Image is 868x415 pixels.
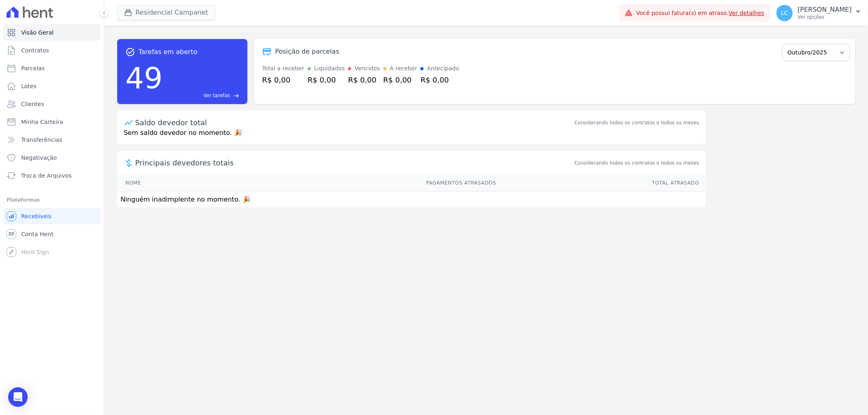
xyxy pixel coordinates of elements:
[781,10,788,16] span: LC
[262,64,304,73] div: Total a receber
[117,128,706,144] p: Sem saldo devedor no momento. 🎉
[233,93,239,99] span: east
[21,64,45,72] span: Parcelas
[21,212,52,220] span: Recebíveis
[135,157,573,168] span: Principais devedores totais
[575,119,699,126] div: Considerando todos os contratos e todos os meses
[21,46,49,54] span: Contratos
[390,64,418,73] div: A receber
[420,74,459,85] div: R$ 0,00
[354,64,380,73] div: Vencidos
[3,167,101,184] a: Troca de Arquivos
[21,28,54,37] span: Visão Geral
[3,96,101,112] a: Clientes
[3,150,101,166] a: Negativação
[203,92,230,99] span: Ver tarefas
[798,6,852,14] p: [PERSON_NAME]
[729,10,765,16] a: Ver detalhes
[3,132,101,148] a: Transferências
[314,64,345,73] div: Liquidados
[222,175,496,191] th: Pagamentos Atrasados
[21,82,37,90] span: Lotes
[3,24,101,41] a: Visão Geral
[496,175,706,191] th: Total Atrasado
[3,78,101,94] a: Lotes
[3,60,101,76] a: Parcelas
[138,47,197,57] span: Tarefas em aberto
[117,175,222,191] th: Nome
[3,208,101,224] a: Recebíveis
[348,74,380,85] div: R$ 0,00
[770,2,868,24] button: LC [PERSON_NAME] Ver opções
[21,136,62,144] span: Transferências
[7,195,97,205] div: Plataformas
[21,172,72,180] span: Troca de Arquivos
[308,74,345,85] div: R$ 0,00
[798,14,852,20] p: Ver opções
[3,226,101,242] a: Conta Hent
[575,159,699,167] span: Considerando todos os contratos e todos os meses
[21,154,57,162] span: Negativação
[21,100,44,108] span: Clientes
[125,47,135,57] span: task_alt
[117,191,706,208] td: Ninguém inadimplente no momento. 🎉
[125,57,163,99] div: 49
[262,74,304,85] div: R$ 0,00
[21,118,63,126] span: Minha Carteira
[117,5,215,20] button: Residencial Campanet
[427,64,459,73] div: Antecipado
[383,74,418,85] div: R$ 0,00
[3,42,101,59] a: Contratos
[8,387,28,407] div: Open Intercom Messenger
[3,114,101,130] a: Minha Carteira
[135,117,573,128] div: Saldo devedor total
[275,47,339,56] div: Posição de parcelas
[636,9,764,17] span: Você possui fatura(s) em atraso.
[166,92,239,99] a: Ver tarefas east
[21,230,53,238] span: Conta Hent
